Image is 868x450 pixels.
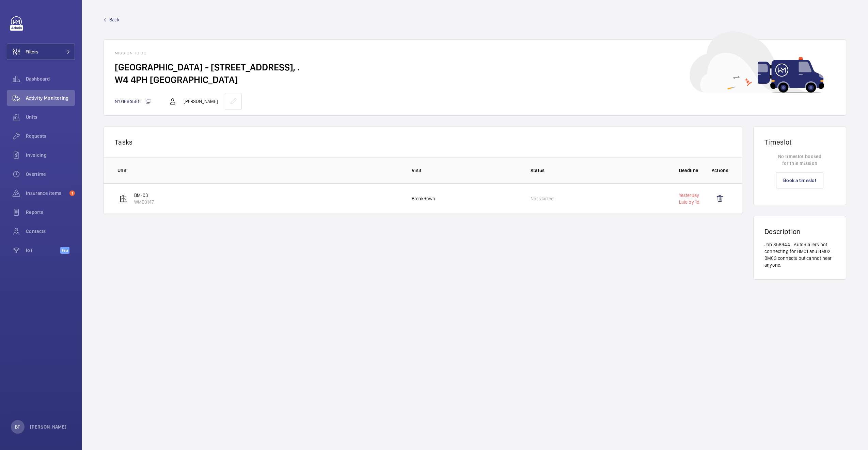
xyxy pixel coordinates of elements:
[531,195,554,202] p: Not started
[115,99,151,104] span: N°0166b58f...
[26,247,60,254] span: IoT
[412,195,436,202] p: Breakdown
[109,16,120,23] span: Back
[764,153,835,167] p: No timeslot booked for this mission
[712,167,728,174] p: Actions
[776,172,823,188] a: Book a timeslot
[184,98,218,105] p: [PERSON_NAME]
[119,195,127,203] img: elevator.svg
[26,190,67,197] span: Insurance items
[115,138,731,146] p: Tasks
[7,44,75,60] button: Filters
[412,167,520,174] p: Visit
[679,199,701,205] p: Late by 1d.
[764,241,835,268] p: Job 358944 - Autodiallers not connecting for BM01 and BM02. BM03 connects but cannot hear anyone.
[26,114,75,120] span: Units
[60,247,69,254] span: Beta
[69,190,75,196] span: 1
[679,167,701,174] p: Deadline
[26,133,75,139] span: Requests
[26,95,75,101] span: Activity Monitoring
[115,51,835,55] h1: Mission to do
[30,423,67,430] p: [PERSON_NAME]
[690,31,824,93] img: car delivery
[15,423,20,430] p: BF
[764,227,835,236] h1: Description
[26,48,38,55] span: Filters
[134,192,154,199] p: BM-03
[26,209,75,216] span: Reports
[115,61,835,73] h2: [GEOGRAPHIC_DATA] - [STREET_ADDRESS], .
[679,192,701,199] p: Yesterday
[115,73,835,86] h2: W4 4PH [GEOGRAPHIC_DATA]
[26,152,75,159] span: Invoicing
[26,228,75,235] span: Contacts
[117,167,401,174] p: Unit
[764,138,835,146] h1: Timeslot
[531,167,668,174] p: Status
[26,171,75,178] span: Overtime
[26,76,75,82] span: Dashboard
[134,199,154,205] p: WME0147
